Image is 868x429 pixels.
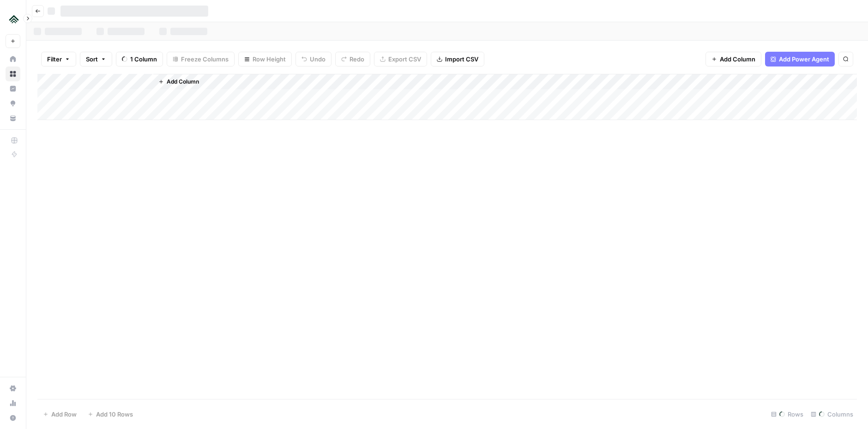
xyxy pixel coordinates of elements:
span: Undo [310,54,325,64]
span: Filter [47,54,62,64]
a: Home [6,52,20,66]
button: Sort [80,52,112,66]
button: 1 Column [116,52,163,66]
div: Rows [767,407,807,422]
div: Columns [807,407,857,422]
span: Export CSV [388,54,421,64]
button: Filter [41,52,76,66]
span: Freeze Columns [181,54,229,64]
a: Opportunities [6,96,20,111]
span: Add Column [720,54,755,64]
span: 1 Column [130,54,157,64]
a: Insights [6,81,20,96]
span: Import CSV [445,54,478,64]
a: Usage [6,396,20,411]
button: Freeze Columns [167,52,235,66]
span: Redo [350,54,364,64]
button: Row Height [238,52,292,66]
button: Add Column [705,52,761,66]
span: Add 10 Rows [96,410,133,419]
span: Add Row [51,410,77,419]
button: Add 10 Rows [82,407,139,422]
button: Workspace: Uplisting [6,7,20,30]
button: Add Power Agent [765,52,835,66]
button: Help + Support [6,411,20,425]
span: Row Height [253,54,286,64]
span: Sort [86,54,98,64]
button: Undo [295,52,332,66]
span: Add Power Agent [779,54,829,64]
a: Settings [6,381,20,396]
button: Export CSV [374,52,427,66]
button: Add Column [155,76,203,88]
button: Redo [335,52,370,66]
button: Add Row [37,407,82,422]
a: Browse [6,66,20,81]
button: Import CSV [431,52,484,66]
span: Add Column [167,78,199,86]
img: Uplisting Logo [6,11,22,27]
a: Your Data [6,111,20,126]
